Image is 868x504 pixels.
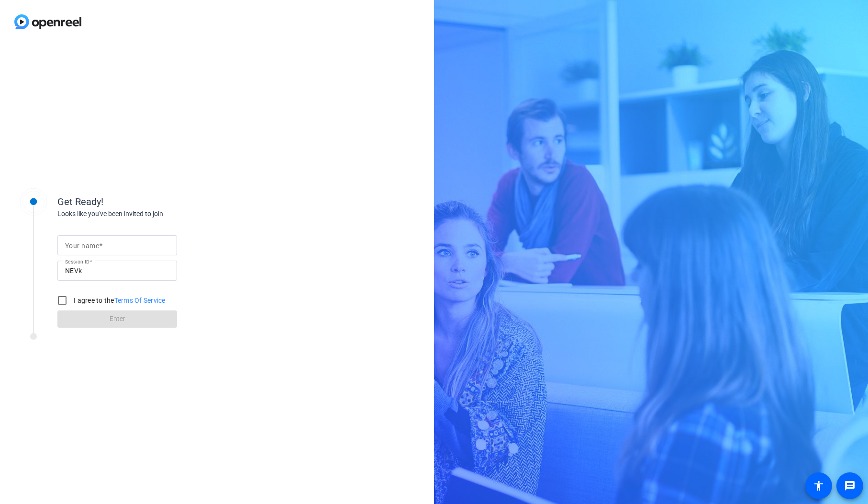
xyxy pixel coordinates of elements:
[65,242,99,250] mat-label: Your name
[114,297,166,304] a: Terms Of Service
[813,480,824,492] mat-icon: accessibility
[72,296,166,305] label: I agree to the
[65,259,89,264] mat-label: Session ID
[57,209,249,219] div: Looks like you've been invited to join
[57,195,249,209] div: Get Ready!
[844,480,856,492] mat-icon: message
